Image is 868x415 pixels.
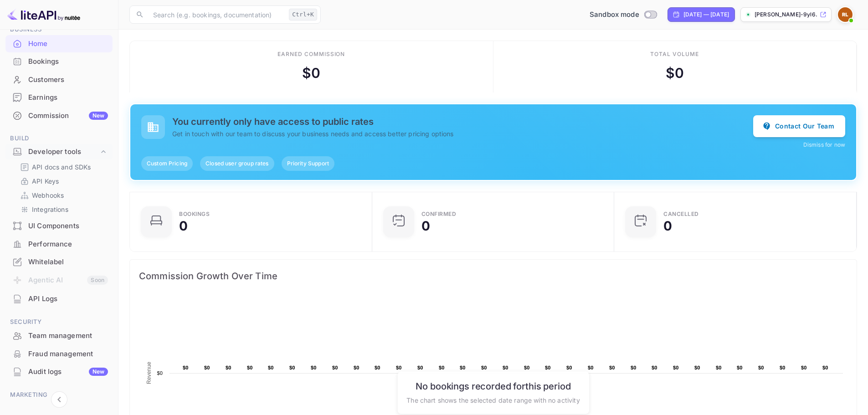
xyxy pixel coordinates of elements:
[737,365,743,370] text: $0
[673,365,679,370] text: $0
[683,10,729,19] div: [DATE] — [DATE]
[311,365,317,370] text: $0
[503,365,508,370] text: $0
[5,236,113,252] a: Performance
[758,365,764,370] text: $0
[89,112,108,120] div: New
[141,159,193,168] span: Custom Pricing
[590,10,639,20] span: Sandbox mode
[179,220,188,232] div: 0
[183,365,189,370] text: $0
[204,365,210,370] text: $0
[200,159,274,168] span: Closed user group rates
[417,365,423,370] text: $0
[5,290,113,308] div: API Logs
[302,63,320,83] div: $ 0
[5,25,113,35] span: Business
[20,176,105,186] a: API Keys
[179,211,210,217] div: Bookings
[5,317,113,327] span: Security
[753,115,845,137] button: Contact Our Team
[354,365,360,370] text: $0
[16,189,109,202] div: Webhooks
[588,365,594,370] text: $0
[5,35,113,52] a: Home
[28,92,108,103] div: Earnings
[5,217,113,234] a: UI Components
[406,381,580,392] h6: No bookings recorded for this period
[566,365,572,370] text: $0
[28,404,108,414] div: Promo codes
[609,365,615,370] text: $0
[32,162,91,172] p: API docs and SDKs
[5,217,113,235] div: UI Components
[289,9,317,20] div: Ctrl+K
[631,365,637,370] text: $0
[666,63,684,83] div: $ 0
[5,107,113,124] a: CommissionNew
[650,50,699,58] div: Total volume
[28,221,108,231] div: UI Components
[421,220,430,232] div: 0
[5,133,113,143] span: Build
[28,75,108,85] div: Customers
[16,203,109,216] div: Integrations
[32,205,68,214] p: Integrations
[460,365,466,370] text: $0
[5,390,113,400] span: Marketing
[51,391,67,408] button: Collapse navigation
[146,362,152,384] text: Revenue
[822,365,828,370] text: $0
[780,365,786,370] text: $0
[32,190,64,200] p: Webhooks
[396,365,402,370] text: $0
[5,363,113,380] a: Audit logsNew
[755,10,818,19] p: [PERSON_NAME]-9yl6...
[28,294,108,304] div: API Logs
[481,365,487,370] text: $0
[28,147,99,157] div: Developer tools
[406,395,580,405] p: The chart shows the selected date range with no activity
[16,160,109,174] div: API docs and SDKs
[148,5,285,24] input: Search (e.g. bookings, documentation)
[5,363,113,381] div: Audit logsNew
[524,365,530,370] text: $0
[5,71,113,88] a: Customers
[5,144,113,160] div: Developer tools
[7,7,80,22] img: LiteAPI logo
[5,345,113,363] div: Fraud management
[5,89,113,107] div: Earnings
[5,89,113,106] a: Earnings
[545,365,551,370] text: $0
[5,107,113,125] div: CommissionNew
[663,220,672,232] div: 0
[421,211,457,217] div: Confirmed
[28,257,108,267] div: Whitelabel
[28,331,108,341] div: Team management
[247,365,253,370] text: $0
[28,111,108,121] div: Commission
[5,290,113,307] a: API Logs
[5,53,113,71] div: Bookings
[5,236,113,253] div: Performance
[172,129,753,138] p: Get in touch with our team to discuss your business needs and access better pricing options
[375,365,380,370] text: $0
[157,370,163,376] text: $0
[28,56,108,67] div: Bookings
[139,269,847,283] span: Commission Growth Over Time
[20,162,105,172] a: API docs and SDKs
[5,53,113,70] a: Bookings
[5,327,113,344] a: Team management
[277,50,345,58] div: Earned commission
[226,365,231,370] text: $0
[289,365,295,370] text: $0
[32,176,59,186] p: API Keys
[5,35,113,53] div: Home
[5,253,113,271] div: Whitelabel
[28,239,108,250] div: Performance
[586,10,660,20] div: Switch to Production mode
[28,349,108,359] div: Fraud management
[801,365,807,370] text: $0
[5,327,113,345] div: Team management
[663,211,699,217] div: CANCELLED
